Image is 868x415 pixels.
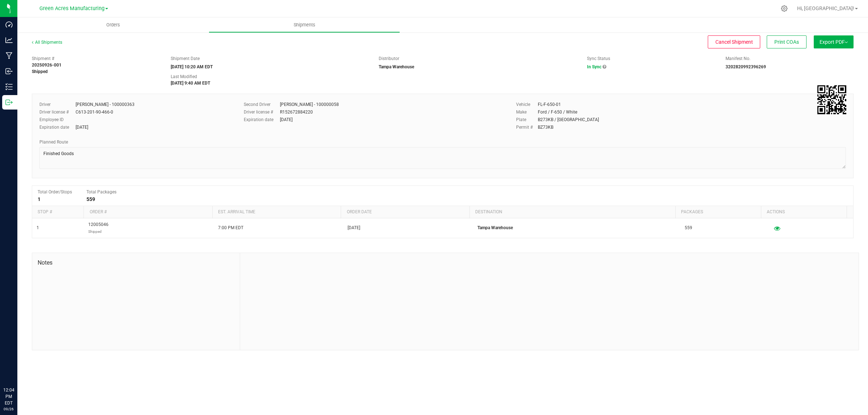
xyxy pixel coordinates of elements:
[32,40,62,45] a: All Shipments
[38,189,72,194] span: Total Order/Stops
[5,37,13,44] inline-svg: Analytics
[244,116,280,123] label: Expiration date
[767,35,807,48] button: Print COAs
[244,101,280,108] label: Second Driver
[469,206,675,218] th: Destination
[171,81,210,86] strong: [DATE] 9:40 AM EDT
[797,5,854,11] span: Hi, [GEOGRAPHIC_DATA]!
[726,64,766,69] strong: 3202820992396269
[587,64,601,69] span: In Sync
[32,206,84,218] th: Stop #
[715,39,753,45] span: Cancel Shipment
[39,140,68,145] span: Planned Route
[5,21,13,28] inline-svg: Dashboard
[38,196,41,202] strong: 1
[280,101,339,108] div: [PERSON_NAME] - 100000058
[7,357,29,379] iframe: Resource center
[212,206,341,218] th: Est. arrival time
[32,69,48,74] strong: Shipped
[39,116,76,123] label: Employee ID
[675,206,761,218] th: Packages
[209,17,400,33] a: Shipments
[774,39,799,45] span: Print COAs
[685,224,692,231] span: 559
[171,55,200,62] label: Shipment Date
[3,387,14,406] p: 12:04 PM EDT
[538,101,561,108] div: FL-F-650-01
[516,124,538,131] label: Permit #
[84,206,212,218] th: Order #
[38,258,234,267] span: Notes
[284,22,325,28] span: Shipments
[708,35,760,48] button: Cancel Shipment
[3,406,14,412] p: 09/26
[761,206,847,218] th: Actions
[86,196,95,202] strong: 559
[39,124,76,131] label: Expiration date
[348,224,360,231] span: [DATE]
[171,73,197,80] label: Last Modified
[88,221,109,235] span: 12005046
[280,116,293,123] div: [DATE]
[5,68,13,75] inline-svg: Inbound
[280,109,313,115] div: R152672884220
[218,224,243,231] span: 7:00 PM EDT
[341,206,469,218] th: Order date
[37,224,39,231] span: 1
[538,116,599,123] div: B273KB / [GEOGRAPHIC_DATA]
[171,64,213,69] strong: [DATE] 10:20 AM EDT
[32,63,61,68] strong: 20250926-001
[244,109,280,115] label: Driver license #
[5,83,13,90] inline-svg: Inventory
[76,101,135,108] div: [PERSON_NAME] - 100000363
[538,124,553,131] div: BZ73KB
[516,116,538,123] label: Plate
[88,228,109,235] p: Shipped
[39,5,105,12] span: Green Acres Manufacturing
[477,224,676,231] p: Tampa Warehouse
[516,109,538,115] label: Make
[86,189,116,194] span: Total Packages
[516,101,538,108] label: Vehicle
[32,55,160,62] span: Shipment #
[76,124,88,131] div: [DATE]
[587,55,610,62] label: Sync Status
[39,101,76,108] label: Driver
[97,22,130,28] span: Orders
[820,39,848,45] span: Export PDF
[5,52,13,59] inline-svg: Manufacturing
[379,55,399,62] label: Distributor
[39,109,76,115] label: Driver license #
[17,17,209,33] a: Orders
[538,109,577,115] div: Ford / F-650 / White
[817,85,846,114] img: Scan me!
[780,5,789,12] div: Manage settings
[76,109,113,115] div: C613-201-90-466-0
[726,55,750,62] label: Manifest No.
[814,35,854,48] button: Export PDF
[5,99,13,106] inline-svg: Outbound
[817,85,846,114] qrcode: 20250926-001
[379,64,414,69] strong: Tampa Warehouse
